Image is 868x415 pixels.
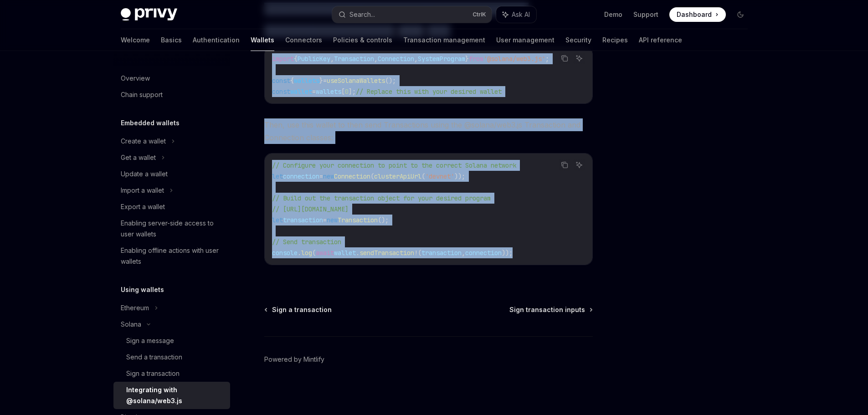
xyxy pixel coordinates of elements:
div: Chain support [121,89,163,100]
div: Sign a transaction [126,368,180,379]
span: ( [312,249,316,257]
span: 'devnet' [425,172,454,180]
div: Get a wallet [121,152,156,163]
span: connection [283,172,319,180]
span: { [294,55,298,63]
span: , [374,55,378,63]
a: Transaction management [403,29,485,51]
span: transaction [421,249,462,257]
a: Security [565,29,591,51]
a: Wallets [251,29,274,51]
span: } [465,55,469,63]
span: ( [370,172,374,180]
span: sendTransaction [360,249,414,257]
span: Sign transaction inputs [509,305,585,314]
span: // Configure your connection to point to the correct Solana network [272,161,516,169]
span: // [URL][DOMAIN_NAME] [272,205,349,213]
span: . [298,249,301,257]
span: ; [545,55,549,63]
span: [ [341,87,345,96]
span: Connection [378,55,414,63]
a: Enabling server-side access to user wallets [113,215,230,242]
span: await [316,249,334,257]
div: Sign a message [126,335,174,346]
a: Welcome [121,29,150,51]
span: . [356,249,360,257]
div: Overview [121,73,150,84]
span: const [272,77,290,85]
a: Chain support [113,87,230,103]
div: Export a wallet [121,201,165,212]
a: Sign a transaction [265,305,332,314]
a: Authentication [193,29,240,51]
div: Ethereum [121,302,149,313]
span: Then, use this wallet to then send Transactions using the @solana/web3.js Transaction and Connect... [264,118,593,144]
button: Ask AI [496,6,536,23]
button: Ask AI [573,159,585,171]
span: ( [421,172,425,180]
a: Connectors [285,29,322,51]
a: Recipes [602,29,628,51]
span: wallets [316,87,341,96]
span: // Send transaction [272,238,341,246]
button: Ask AI [573,52,585,64]
span: , [330,55,334,63]
a: Integrating with @solana/web3.js [113,382,230,409]
span: wallet [334,249,356,257]
span: SystemProgram [418,55,465,63]
span: const [272,87,290,96]
a: API reference [639,29,682,51]
a: Enabling offline actions with user wallets [113,242,230,270]
span: wallets [294,77,319,85]
div: Create a wallet [121,136,166,147]
span: , [414,55,418,63]
a: Policies & controls [333,29,392,51]
span: Sign a transaction [272,305,332,314]
span: wallet [290,87,312,96]
span: ]; [349,87,356,96]
span: Ctrl K [473,11,486,18]
a: Send a transaction [113,349,230,365]
div: Enabling server-side access to user wallets [121,218,225,240]
span: let [272,172,283,180]
div: Import a wallet [121,185,164,196]
a: Basics [161,29,182,51]
span: // Build out the transaction object for your desired program [272,194,491,202]
span: ( [418,249,421,257]
span: useSolanaWallets [327,77,385,85]
a: Demo [604,10,622,19]
span: let [272,216,283,224]
span: new [323,172,334,180]
span: log [301,249,312,257]
span: transaction [283,216,323,224]
span: 0 [345,87,349,96]
span: console [272,249,298,257]
span: // Replace this with your desired wallet [356,87,502,96]
span: from [469,55,483,63]
a: Sign a transaction [113,365,230,382]
span: = [312,87,316,96]
span: = [323,216,327,224]
div: Enabling offline actions with user wallets [121,245,225,267]
span: )); [502,249,513,257]
div: Send a transaction [126,352,182,363]
div: Solana [121,319,141,330]
span: clusterApiUrl [374,172,421,180]
a: Powered by Mintlify [264,355,324,364]
span: = [323,77,327,85]
span: Transaction [338,216,378,224]
span: '@solana/web3.js' [483,55,545,63]
button: Copy the contents from the code block [559,52,570,64]
button: Search...CtrlK [332,6,492,23]
span: ! [414,249,418,257]
span: } [319,77,323,85]
span: import [272,55,294,63]
span: Transaction [334,55,374,63]
span: )); [454,172,465,180]
h5: Using wallets [121,284,164,295]
div: Update a wallet [121,169,168,179]
span: Connection [334,172,370,180]
span: new [327,216,338,224]
div: Integrating with @solana/web3.js [126,384,225,406]
a: Overview [113,70,230,87]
